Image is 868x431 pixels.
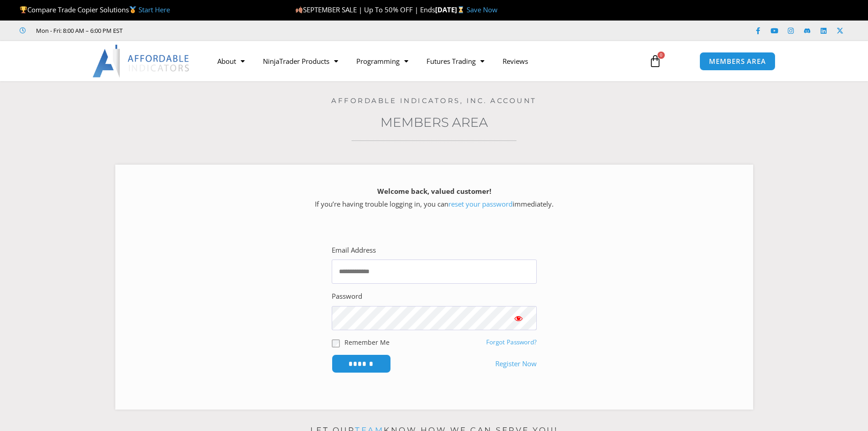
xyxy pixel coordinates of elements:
[347,51,417,72] a: Programming
[131,185,737,211] p: If you’re having trouble logging in, you can immediately.
[296,6,303,13] img: 🍂
[331,96,537,105] a: Affordable Indicators, Inc. Account
[135,26,272,35] iframe: Customer reviews powered by Trustpilot
[92,45,190,78] img: LogoAI | Affordable Indicators – NinjaTrader
[344,338,390,347] label: Remember Me
[500,306,537,330] button: Show password
[657,52,665,59] span: 0
[332,244,376,257] label: Email Address
[139,5,170,14] a: Start Here
[699,52,776,71] a: MEMBERS AREA
[377,187,491,196] strong: Welcome back, valued customer!
[295,5,435,14] span: SEPTEMBER SALE | Up To 50% OFF | Ends
[34,25,123,36] span: Mon - Fri: 8:00 AM – 6:00 PM EST
[254,51,347,72] a: NinjaTrader Products
[635,48,675,74] a: 0
[448,199,513,208] a: reset your password
[457,6,464,13] img: ⌛
[495,358,537,370] a: Register Now
[435,5,467,14] strong: [DATE]
[20,6,27,13] img: 🏆
[20,5,170,14] span: Compare Trade Copier Solutions
[493,51,537,72] a: Reviews
[129,6,136,13] img: 🥇
[417,51,493,72] a: Futures Trading
[486,338,537,346] a: Forgot Password?
[208,51,254,72] a: About
[332,290,362,303] label: Password
[208,51,638,72] nav: Menu
[380,114,488,130] a: Members Area
[709,58,766,65] span: MEMBERS AREA
[467,5,498,14] a: Save Now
